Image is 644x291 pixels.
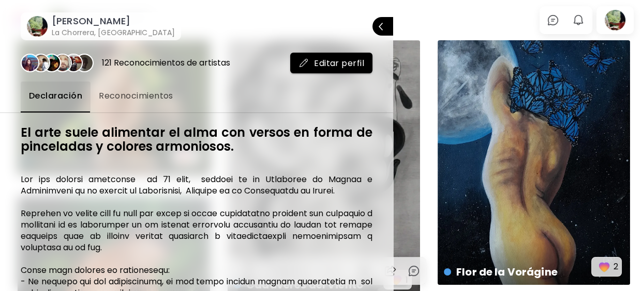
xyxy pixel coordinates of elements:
span: Declaración [29,90,82,102]
h6: El arte suele alimentar el alma con versos en forma de pinceladas y colores armoniosos. [21,125,372,153]
h6: [PERSON_NAME] [52,15,175,27]
img: mail [298,58,309,68]
span: Reconocimientos [99,90,173,102]
h6: La Chorrera, [GEOGRAPHIC_DATA] [52,27,175,38]
div: 121 Reconocimientos de artistas [102,57,230,69]
span: Editar perfil [298,58,364,69]
button: mailEditar perfil [290,53,372,73]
